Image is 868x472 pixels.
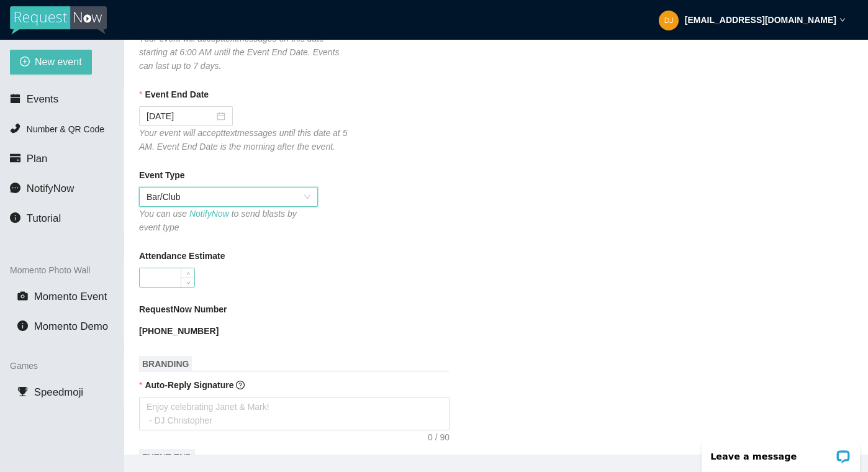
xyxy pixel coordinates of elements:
img: 0c29a264699dbdf505ea13faac7a91bd [659,11,679,30]
span: info-circle [10,212,20,223]
span: EVENT END [139,449,195,465]
span: Events [27,93,58,105]
span: credit-card [10,153,20,163]
b: [PHONE_NUMBER] [139,326,219,336]
span: down [839,17,846,23]
a: NotifyNow [189,209,229,219]
strong: [EMAIL_ADDRESS][DOMAIN_NAME] [685,15,836,25]
span: phone [10,123,20,134]
span: down [184,279,192,286]
span: Momento Demo [34,320,108,332]
img: RequestNow [10,6,107,35]
input: 09/10/2025 [147,109,214,123]
i: Your event will accept text messages until this date at 5 AM. Event End Date is the morning after... [139,128,347,152]
span: Number & QR Code [27,124,104,134]
span: Decrease Value [181,278,194,287]
div: You can use to send blasts by event type [139,207,318,234]
span: Increase Value [181,268,194,278]
b: Auto-Reply Signature [145,380,233,390]
span: calendar [10,93,20,104]
span: plus-circle [20,57,30,68]
b: RequestNow Number [139,302,227,316]
span: BRANDING [139,356,192,372]
b: Event Type [139,168,185,182]
span: trophy [17,386,28,397]
span: message [10,183,20,193]
button: plus-circleNew event [10,50,92,75]
span: Momento Event [34,291,107,302]
span: up [184,270,192,278]
span: question-circle [236,381,245,389]
b: Attendance Estimate [139,249,225,263]
span: Bar/Club [147,188,310,206]
b: Event End Date [145,88,209,101]
span: Speedmoji [34,386,83,398]
span: NotifyNow [27,183,74,194]
span: info-circle [17,320,28,331]
iframe: LiveChat chat widget [694,433,868,472]
i: Your event will accept text messages on this date starting at 6:00 AM until the Event End Date. E... [139,34,339,71]
span: New event [35,54,82,70]
span: Tutorial [27,212,61,224]
span: camera [17,291,28,301]
span: Plan [27,153,48,165]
